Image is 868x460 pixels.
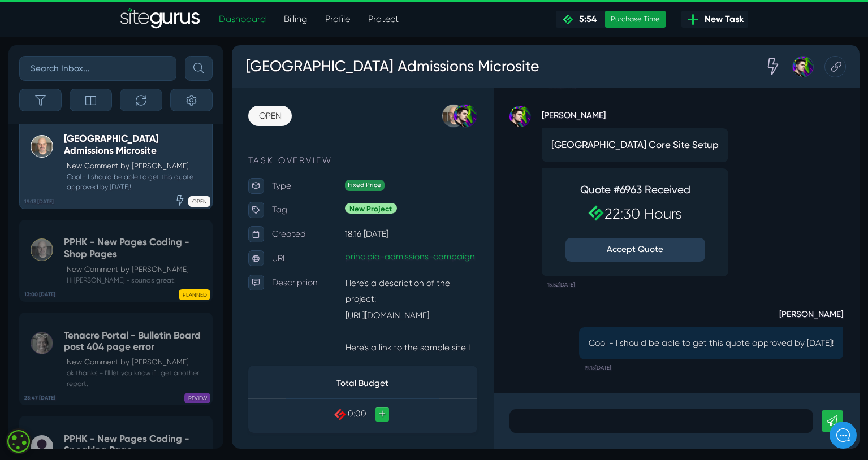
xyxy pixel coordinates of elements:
[64,172,207,192] small: Cool - I should be able to get this quote approved by [DATE]!
[549,11,578,34] div: Expedited
[184,393,210,403] span: REVIEW
[119,217,256,228] a: principia-admissions-campaign
[17,18,83,36] img: Company Logo
[18,176,209,192] div: Really everything should be part of granular user roles so you have total control over what someo...
[64,329,207,353] h5: Tenacre Portal - Bulletin Board post 404 page error
[24,198,54,206] b: 19:13 [DATE]
[120,8,201,31] img: Sitegurus Logo
[119,190,258,207] p: 18:16 [DATE]
[376,307,634,321] p: Cool - I should be able to get this quote approved by [DATE]!
[119,141,161,153] span: Fixed Price
[18,192,209,199] div: [PERSON_NAME] •
[64,433,207,456] h5: PPHK - New Pages Coding - Speaking Page
[6,428,32,454] div: Cookie consent button
[64,133,207,156] h5: [GEOGRAPHIC_DATA] Admissions Microsite
[120,8,201,31] a: SiteGurus
[18,152,40,175] img: US
[366,274,644,290] strong: [PERSON_NAME]
[700,12,744,26] span: New Task
[64,236,207,259] h5: PPHK - New Pages Coding - Shop Pages
[830,422,857,449] iframe: gist-messenger-bubble-iframe
[275,8,316,31] a: Billing
[42,241,119,258] p: Description
[64,275,207,285] small: Hi [PERSON_NAME] - sounds great!
[42,190,119,207] p: Created
[119,166,174,177] span: New Project
[556,11,665,28] a: 5:54 Purchase Time
[351,168,498,186] h2: 22:30 Hours
[351,145,498,159] h4: Quote #6963 Received
[18,199,42,208] span: [DATE]
[316,8,359,31] a: Profile
[67,357,207,368] p: New Comment by [PERSON_NAME]
[179,289,210,300] span: PLANNED
[19,313,213,405] a: 23:47 [DATE] Tenacre Portal - Bulletin Board post 404 page errorNew Comment by [PERSON_NAME] ok t...
[122,383,142,393] span: 0:00
[19,116,213,209] a: 19:13 [DATE] [GEOGRAPHIC_DATA] Admissions MicrositeNew Comment by [PERSON_NAME] Cool - I should b...
[605,11,666,28] div: Purchase Time
[17,115,258,128] p: TASK OVERVIEW
[47,384,67,393] span: Home
[681,11,748,28] a: New Task
[175,194,185,205] div: Expedited
[153,384,186,393] span: Messages
[20,128,182,138] h2: Recent conversations
[624,11,646,34] div: Copy this Task URL
[575,14,597,24] span: 5:54
[332,244,361,262] small: 15:52[DATE]
[19,56,176,81] input: Search Inbox...
[57,340,219,372] th: Total Budget
[17,69,209,87] h1: Hello [PERSON_NAME]!
[359,8,408,31] a: Protect
[351,203,498,228] button: Accept Quote
[67,264,207,275] p: New Comment by [PERSON_NAME]
[19,220,213,302] a: 13:00 [DATE] PPHK - New Pages Coding - Shop PagesNew Comment by [PERSON_NAME] Hi [PERSON_NAME] - ...
[42,165,119,182] p: Tag
[188,196,210,207] span: OPEN
[210,8,275,31] a: Dashboard
[42,140,119,157] p: Type
[64,368,207,388] small: ok thanks - I'll let you know if I get another report.
[24,290,55,298] b: 13:00 [DATE]
[17,89,209,107] h2: How can we help?
[326,64,523,81] strong: [PERSON_NAME]
[67,160,207,172] p: New Comment by [PERSON_NAME]
[42,216,119,233] p: URL
[578,11,612,34] div: Josh Carter
[372,331,399,349] small: 19:13[DATE]
[17,64,63,85] a: OPEN
[14,8,324,37] h3: [GEOGRAPHIC_DATA] Admissions Microsite
[182,129,206,137] span: See all
[151,381,166,396] a: +
[336,98,513,113] span: [GEOGRAPHIC_DATA] Core Site Setup
[24,394,55,402] b: 23:47 [DATE]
